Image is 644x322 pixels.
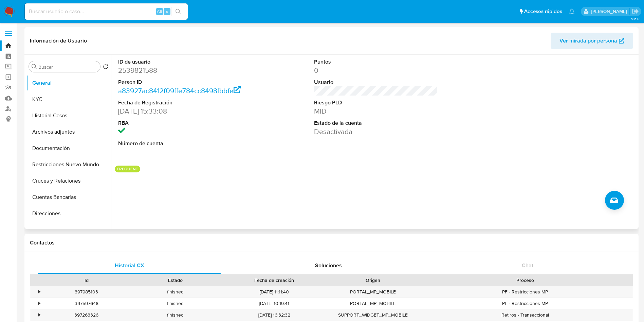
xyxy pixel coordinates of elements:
[118,86,241,96] a: a83927ac8412f09ffe784cc8498fbbfe
[418,286,633,298] div: PF - Restricciones MP
[32,64,37,69] button: Buscar
[26,124,111,140] button: Archivos adjuntos
[26,156,111,173] button: Restricciones Nuevo Mundo
[26,75,111,91] button: General
[136,277,215,284] div: Estado
[314,127,438,136] dd: Desactivada
[38,312,40,318] div: •
[329,298,418,309] div: PORTAL_MP_MOBILE
[131,298,220,309] div: finished
[30,239,633,246] h1: Contactos
[551,33,633,49] button: Ver mirada por persona
[118,99,242,106] dt: Fecha de Registración
[42,286,131,298] div: 397985103
[422,277,628,284] div: Proceso
[118,79,242,86] dt: Person ID
[25,7,188,16] input: Buscar usuario o caso...
[118,147,242,157] dd: -
[314,99,438,106] dt: Riesgo PLD
[118,58,242,66] dt: ID de usuario
[118,66,242,75] dd: 2539821588
[118,119,242,127] dt: RBA
[418,309,633,321] div: Retiros - Transaccional
[314,106,438,116] dd: MID
[38,300,40,307] div: •
[26,205,111,222] button: Direcciones
[559,33,617,49] span: Ver mirada por persona
[131,286,220,298] div: finished
[38,289,40,295] div: •
[115,261,144,269] span: Historial CX
[26,91,111,107] button: KYC
[131,309,220,321] div: finished
[42,298,131,309] div: 397597648
[30,37,87,44] h1: Información de Usuario
[329,309,418,321] div: SUPPORT_WIDGET_MP_MOBILE
[524,8,562,15] span: Accesos rápidos
[220,298,329,309] div: [DATE] 10:19:41
[220,309,329,321] div: [DATE] 16:32:32
[314,66,438,75] dd: 0
[118,106,242,116] dd: [DATE] 15:33:08
[329,286,418,298] div: PORTAL_MP_MOBILE
[522,261,533,269] span: Chat
[38,64,97,70] input: Buscar
[42,309,131,321] div: 397263326
[632,8,639,15] a: Salir
[591,8,629,15] p: damian.rodriguez@mercadolibre.com
[118,140,242,147] dt: Número de cuenta
[314,119,438,127] dt: Estado de la cuenta
[103,64,108,71] button: Volver al orden por defecto
[157,8,162,15] span: Alt
[26,140,111,156] button: Documentación
[47,277,126,284] div: Id
[569,9,575,14] a: Notificaciones
[314,58,438,66] dt: Puntos
[26,189,111,205] button: Cuentas Bancarias
[171,7,185,16] button: search-icon
[314,79,438,86] dt: Usuario
[315,261,342,269] span: Soluciones
[26,107,111,124] button: Historial Casos
[333,277,413,284] div: Origen
[225,277,324,284] div: Fecha de creación
[26,222,111,238] button: Datos Modificados
[166,8,168,15] span: s
[418,298,633,309] div: PF - Restricciones MP
[220,286,329,298] div: [DATE] 11:11:40
[26,173,111,189] button: Cruces y Relaciones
